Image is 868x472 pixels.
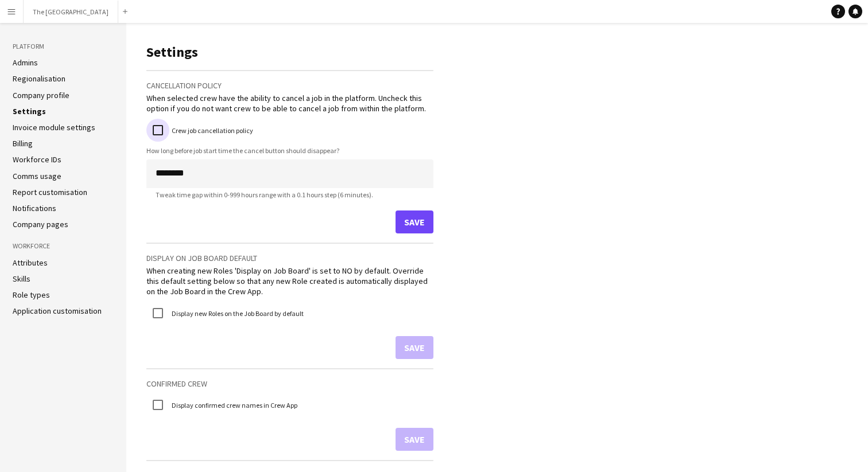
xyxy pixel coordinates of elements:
[146,80,433,91] h3: Cancellation policy
[13,171,61,181] a: Comms usage
[13,306,102,316] a: Application customisation
[13,290,50,300] a: Role types
[169,309,304,317] label: Display new Roles on the Job Board by default
[13,154,61,165] a: Workforce IDs
[146,190,382,199] span: Tweak time gap within 0-999 hours range with a 0.1 hours step (6 minutes).
[169,400,297,409] label: Display confirmed crew names in Crew App
[13,241,114,251] h3: Workforce
[146,266,433,297] div: When creating new Roles 'Display on Job Board' is set to NO by default. Override this default set...
[13,258,48,268] a: Attributes
[146,253,433,263] h3: Display on job board default
[146,146,433,155] label: How long before job start time the cancel button should disappear?
[13,122,95,132] a: Invoice module settings
[13,219,68,229] a: Company pages
[13,138,33,149] a: Billing
[146,44,433,61] h1: Settings
[146,379,433,389] h3: Confirmed crew
[13,90,69,100] a: Company profile
[396,210,433,233] button: Save
[24,1,118,23] button: The [GEOGRAPHIC_DATA]
[13,57,38,68] a: Admins
[13,274,30,284] a: Skills
[13,73,65,84] a: Regionalisation
[146,93,433,114] div: When selected crew have the ability to cancel a job in the platform. Uncheck this option if you d...
[13,41,114,52] h3: Platform
[169,126,253,134] label: Crew job cancellation policy
[13,187,87,197] a: Report customisation
[13,203,56,213] a: Notifications
[13,106,46,116] a: Settings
